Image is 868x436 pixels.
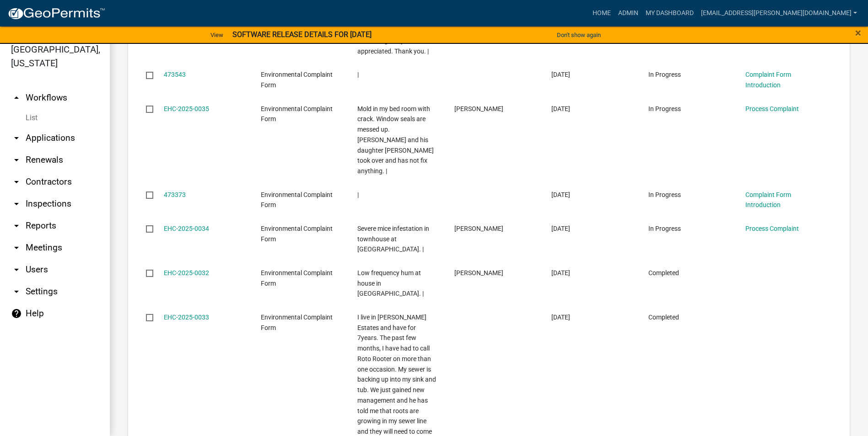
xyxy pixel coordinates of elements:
a: [EMAIL_ADDRESS][PERSON_NAME][DOMAIN_NAME] [697,5,861,22]
span: In Progress [648,105,681,112]
a: EHC-2025-0034 [164,225,209,232]
span: Yen Dang [454,105,503,112]
span: | [357,191,359,198]
i: help [11,308,22,319]
span: Severe mice infestation in townhouse at Lincolnwood Apartments. | [357,225,429,253]
span: In Progress [648,225,681,232]
span: 09/03/2025 [551,269,570,276]
span: In Progress [648,71,681,78]
span: × [855,27,861,39]
a: Complaint Form Introduction [745,71,791,89]
span: 09/04/2025 [551,191,570,198]
span: Low frequency hum at house in Kokomo. | [357,269,424,298]
i: arrow_drop_up [11,92,22,103]
span: 09/03/2025 [551,225,570,232]
span: 09/04/2025 [551,71,570,78]
span: Environmental Complaint Form [261,314,333,331]
a: My Dashboard [642,5,697,22]
span: Environmental Complaint Form [261,225,333,243]
i: arrow_drop_down [11,286,22,297]
a: Process Complaint [745,105,799,112]
a: Process Complaint [745,225,799,232]
i: arrow_drop_down [11,242,22,253]
a: 473543 [164,71,186,78]
span: Yen Dang [454,225,503,232]
a: Home [589,5,615,22]
span: 09/04/2025 [551,105,570,112]
button: Close [855,27,861,38]
a: EHC-2025-0035 [164,105,209,112]
span: Environmental Complaint Form [261,269,333,287]
strong: SOFTWARE RELEASE DETAILS FOR [DATE] [232,30,372,39]
a: Complaint Form Introduction [745,191,791,209]
span: In Progress [648,191,681,198]
button: Don't show again [553,27,604,43]
a: View [207,27,227,43]
span: Environmental Complaint Form [261,71,333,89]
i: arrow_drop_down [11,264,22,275]
i: arrow_drop_down [11,154,22,165]
span: Mold in my bed room with crack. Window seals are messed up. Bob Lashlee and his daughter Hope too... [357,105,434,175]
span: Environmental Complaint Form [261,191,333,209]
i: arrow_drop_down [11,220,22,231]
span: 09/02/2025 [551,314,570,321]
a: Admin [615,5,642,22]
span: Completed [648,269,679,276]
span: Yen Dang [454,269,503,276]
span: | [357,71,359,78]
a: EHC-2025-0032 [164,269,209,276]
i: arrow_drop_down [11,176,22,187]
a: EHC-2025-0033 [164,314,209,321]
i: arrow_drop_down [11,133,22,144]
i: arrow_drop_down [11,198,22,209]
span: Environmental Complaint Form [261,105,333,123]
span: Completed [648,314,679,321]
a: 473373 [164,191,186,198]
